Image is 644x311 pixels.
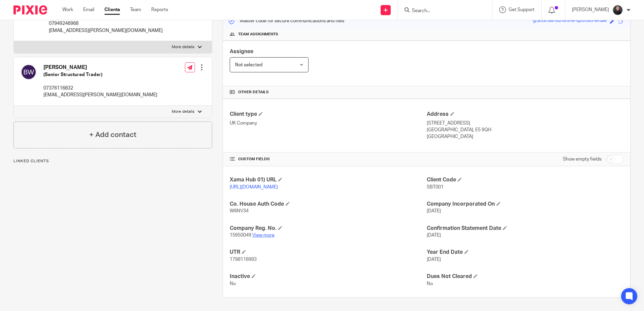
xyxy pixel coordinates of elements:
[230,201,426,208] h4: Co. House Auth Code
[427,225,623,232] h4: Confirmation Statement Date
[172,44,194,50] p: More details
[230,49,253,54] span: Assignee
[230,111,426,118] h4: Client type
[427,201,623,208] h4: Company Incorporated On
[427,133,623,140] p: [GEOGRAPHIC_DATA]
[427,257,441,262] span: [DATE]
[252,233,275,238] a: View more
[238,32,278,37] span: Team assignments
[230,249,426,256] h4: UTR
[427,111,623,118] h4: Address
[427,281,433,286] span: No
[427,120,623,127] p: [STREET_ADDRESS]
[13,159,212,164] p: Linked clients
[427,233,441,238] span: [DATE]
[235,63,262,67] span: Not selected
[230,157,426,162] h4: CUSTOM FIELDS
[83,6,94,13] a: Email
[427,209,441,213] span: [DATE]
[533,17,607,25] div: grandmas-sunshine-spotted-whale
[49,27,163,34] p: [EMAIL_ADDRESS][PERSON_NAME][DOMAIN_NAME]
[230,225,426,232] h4: Company Reg. No.
[230,273,426,280] h4: Inactive
[104,6,120,13] a: Clients
[13,5,47,14] img: Pixie
[230,176,426,183] h4: Xama Hub 01) URL
[230,209,249,213] span: W6NV34
[130,6,141,13] a: Team
[43,71,157,78] h5: (Senior Structured Trader)
[230,257,257,262] span: 1798116993
[572,6,609,13] p: [PERSON_NAME]
[228,18,344,24] p: Master code for secure communications and files
[89,130,136,140] h4: + Add contact
[509,7,535,12] span: Get Support
[43,64,157,71] h4: [PERSON_NAME]
[238,90,269,95] span: Other details
[62,6,73,13] a: Work
[230,185,278,189] a: [URL][DOMAIN_NAME]
[427,176,623,183] h4: Client Code
[612,5,623,15] img: My%20Photo.jpg
[427,249,623,256] h4: Year End Date
[411,8,472,14] input: Search
[427,273,623,280] h4: Dues Not Cleared
[21,64,37,80] img: svg%3E
[427,185,444,189] span: SBT001
[49,20,163,27] p: 07949246968
[172,109,194,114] p: More details
[563,156,602,163] label: Show empty fields
[230,233,251,238] span: 15950049
[427,127,623,133] p: [GEOGRAPHIC_DATA], E5 9QH
[43,92,157,98] p: [EMAIL_ADDRESS][PERSON_NAME][DOMAIN_NAME]
[230,281,236,286] span: No
[230,120,426,127] p: UK Company
[151,6,168,13] a: Reports
[43,85,157,92] p: 07376116832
